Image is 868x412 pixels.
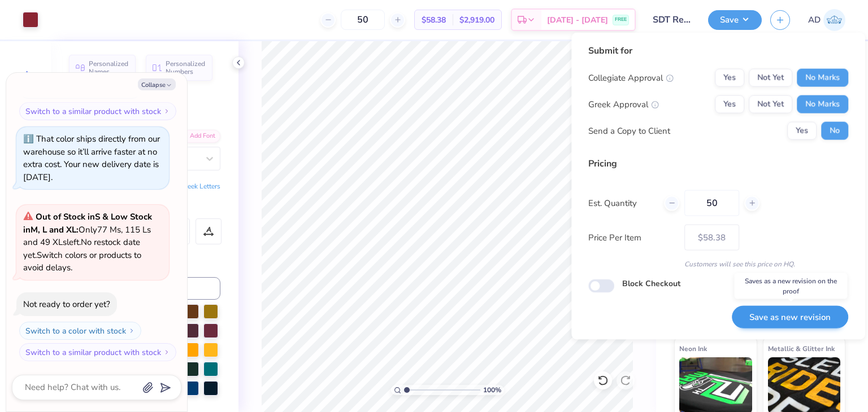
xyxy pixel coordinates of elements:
[166,60,206,76] span: Personalized Numbers
[749,69,792,87] button: Not Yet
[749,95,792,113] button: Not Yet
[715,95,744,113] button: Yes
[128,327,135,334] img: Switch to a color with stock
[588,231,676,244] label: Price Per Item
[23,211,152,235] strong: & Low Stock in M, L and XL :
[422,14,446,26] span: $58.38
[808,14,821,27] span: AD
[588,124,670,137] div: Send a Copy to Client
[644,8,700,31] input: Untitled Design
[715,69,744,87] button: Yes
[163,349,170,356] img: Switch to a similar product with stock
[23,211,152,273] span: Only 77 Ms, 115 Ls and 49 XLs left. Switch colors or products to avoid delays.
[588,71,674,84] div: Collegiate Approval
[684,190,739,216] input: – –
[588,196,656,209] label: Est. Quantity
[588,44,848,58] div: Submit for
[23,133,160,183] div: That color ships directly from our warehouse so it’ll arrive faster at no extra cost. Your new de...
[19,102,176,120] button: Switch to a similar product with stock
[797,95,848,113] button: No Marks
[768,343,835,354] span: Metallic & Glitter Ink
[588,157,848,170] div: Pricing
[588,98,659,111] div: Greek Approval
[483,385,501,395] span: 100 %
[732,305,848,328] button: Save as new revision
[823,9,845,31] img: Anjali Dilish
[341,10,385,30] input: – –
[708,10,762,30] button: Save
[547,14,608,26] span: [DATE] - [DATE]
[459,14,494,26] span: $2,919.00
[622,278,680,290] label: Block Checkout
[588,259,848,269] div: Customers will see this price on HQ.
[36,211,102,222] strong: Out of Stock in S
[23,236,140,261] span: No restock date yet.
[138,78,176,90] button: Collapse
[735,273,848,299] div: Saves as a new revision on the proof
[19,343,176,361] button: Switch to a similar product with stock
[163,108,170,115] img: Switch to a similar product with stock
[89,60,129,76] span: Personalized Names
[176,130,220,143] div: Add Font
[19,322,141,340] button: Switch to a color with stock
[679,343,707,354] span: Neon Ink
[23,299,110,310] div: Not ready to order yet?
[808,9,845,31] a: AD
[821,122,848,140] button: No
[787,122,817,140] button: Yes
[797,69,848,87] button: No Marks
[615,16,627,24] span: FREE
